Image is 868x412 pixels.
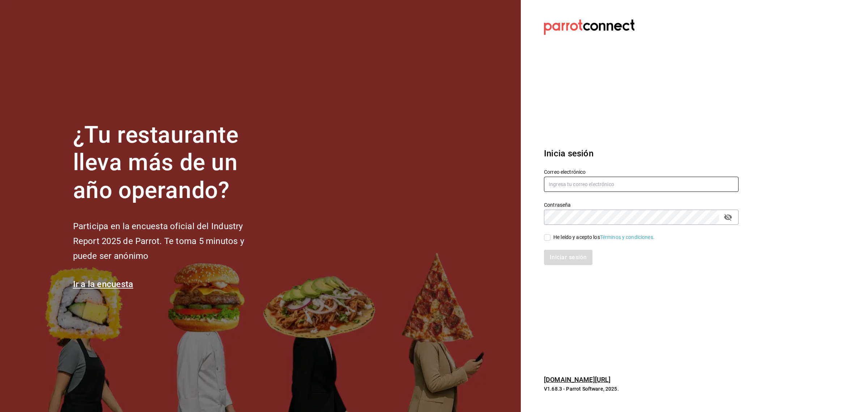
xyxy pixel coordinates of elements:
[73,219,268,263] h2: Participa en la encuesta oficial del Industry Report 2025 de Parrot. Te toma 5 minutos y puede se...
[73,279,133,289] a: Ir a la encuesta
[544,202,739,207] label: Contraseña
[544,376,610,383] a: [DOMAIN_NAME][URL]
[544,147,739,160] h3: Inicia sesión
[600,234,655,240] a: Términos y condiciones.
[544,177,739,192] input: Ingresa tu correo electrónico
[553,234,655,241] div: He leído y acepto los
[722,211,734,223] button: passwordField
[544,385,739,392] p: V1.68.3 - Parrot Software, 2025.
[73,121,268,205] h1: ¿Tu restaurante lleva más de un año operando?
[544,169,739,174] label: Correo electrónico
